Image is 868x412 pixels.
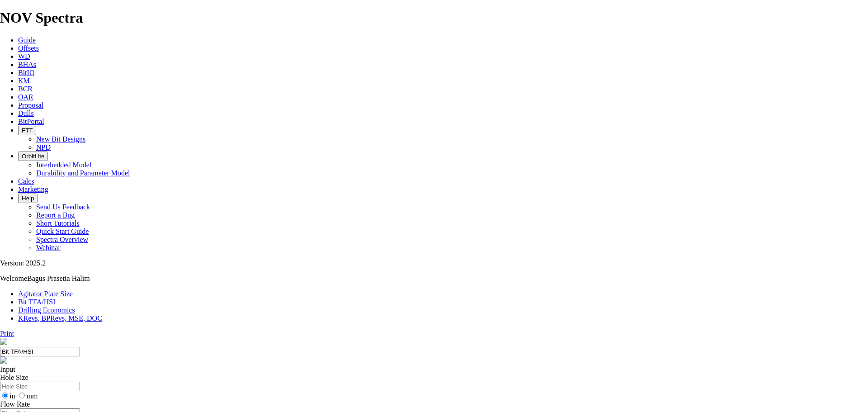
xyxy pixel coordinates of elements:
a: Bit TFA/HSI [18,298,56,306]
label: mm [17,392,38,400]
a: Agitator Plate Size [18,290,73,298]
a: Guide [18,36,36,44]
a: Dulls [18,109,34,117]
a: Send Us Feedback [36,203,90,211]
a: Spectra Overview [36,236,88,243]
span: Bagus Prasetia Halim [27,275,90,282]
button: Help [18,194,38,203]
a: Durability and Parameter Model [36,169,130,177]
a: Offsets [18,44,39,52]
span: Help [22,195,34,202]
a: Proposal [18,101,43,109]
a: Report a Bug [36,211,75,219]
a: Drilling Economics [18,306,75,314]
span: FTT [22,127,33,134]
button: FTT [18,126,36,135]
a: Calcs [18,177,34,185]
span: OrbitLite [22,153,44,160]
a: New Bit Designs [36,135,85,143]
button: OrbitLite [18,152,48,161]
a: Interbedded Model [36,161,91,169]
a: Marketing [18,185,48,193]
a: BHAs [18,61,36,68]
input: mm [19,393,25,398]
input: in [2,393,8,398]
a: NPD [36,143,51,151]
a: BitIQ [18,69,34,76]
a: OAR [18,93,33,101]
a: WD [18,52,30,60]
a: KM [18,77,30,85]
a: KRevs, BPRevs, MSE, DOC [18,314,102,322]
a: Short Tutorials [36,219,80,227]
a: Quick Start Guide [36,227,89,235]
a: Webinar [36,244,61,251]
a: BitPortal [18,118,44,125]
a: BCR [18,85,33,93]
